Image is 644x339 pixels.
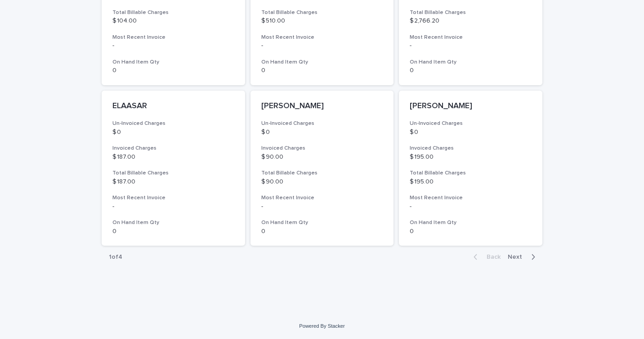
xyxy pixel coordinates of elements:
[261,203,383,211] p: -
[410,178,532,186] p: $ 195.00
[112,219,234,226] h3: On Hand Item Qty
[410,42,532,50] p: -
[410,219,532,226] h3: On Hand Item Qty
[261,194,383,202] h3: Most Recent Invoice
[410,194,532,202] h3: Most Recent Invoice
[112,9,234,16] h3: Total Billable Charges
[261,17,383,25] p: $ 510.00
[261,42,383,50] p: -
[112,145,234,152] h3: Invoiced Charges
[112,128,234,136] p: $ 0
[410,169,532,177] h3: Total Billable Charges
[261,120,383,127] h3: Un-Invoiced Charges
[410,101,532,111] p: [PERSON_NAME]
[410,153,532,161] p: $ 195.00
[410,145,532,152] h3: Invoiced Charges
[399,91,542,246] a: [PERSON_NAME]Un-Invoiced Charges$ 0Invoiced Charges$ 195.00Total Billable Charges$ 195.00Most Rec...
[508,254,528,260] span: Next
[261,128,383,136] p: $ 0
[410,67,532,74] p: 0
[410,34,532,41] h3: Most Recent Invoice
[261,59,383,66] h3: On Hand Item Qty
[410,203,532,211] p: -
[112,228,234,235] p: 0
[112,42,234,50] p: -
[410,128,532,136] p: $ 0
[261,145,383,152] h3: Invoiced Charges
[112,194,234,202] h3: Most Recent Invoice
[481,254,501,260] span: Back
[466,253,504,261] button: Back
[261,9,383,16] h3: Total Billable Charges
[410,228,532,235] p: 0
[112,17,234,25] p: $ 104.00
[410,17,532,25] p: $ 2,766.20
[261,101,383,111] p: [PERSON_NAME]
[261,178,383,186] p: $ 90.00
[112,153,234,161] p: $ 187.00
[112,34,234,41] h3: Most Recent Invoice
[261,219,383,226] h3: On Hand Item Qty
[102,246,130,268] p: 1 of 4
[504,253,542,261] button: Next
[261,228,383,235] p: 0
[261,153,383,161] p: $ 90.00
[112,203,234,211] p: -
[112,120,234,127] h3: Un-Invoiced Charges
[112,178,234,186] p: $ 187.00
[261,169,383,177] h3: Total Billable Charges
[410,120,532,127] h3: Un-Invoiced Charges
[102,91,245,246] a: ELAASARUn-Invoiced Charges$ 0Invoiced Charges$ 187.00Total Billable Charges$ 187.00Most Recent In...
[112,101,234,111] p: ELAASAR
[261,67,383,74] p: 0
[410,9,532,16] h3: Total Billable Charges
[112,59,234,66] h3: On Hand Item Qty
[261,34,383,41] h3: Most Recent Invoice
[299,323,344,329] a: Powered By Stacker
[250,91,394,246] a: [PERSON_NAME]Un-Invoiced Charges$ 0Invoiced Charges$ 90.00Total Billable Charges$ 90.00Most Recen...
[410,59,532,66] h3: On Hand Item Qty
[112,169,234,177] h3: Total Billable Charges
[112,67,234,74] p: 0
